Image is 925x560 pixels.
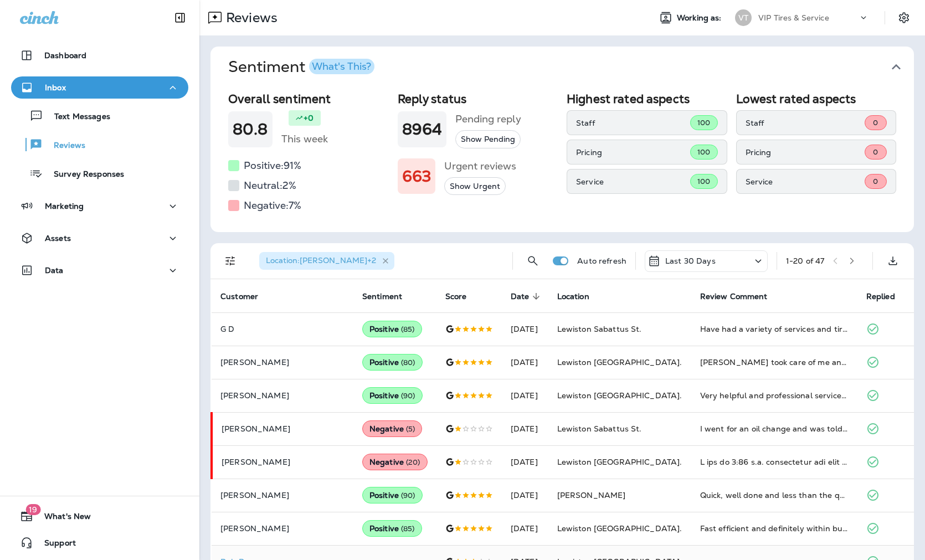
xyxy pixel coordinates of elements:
[11,44,188,66] button: Dashboard
[362,454,428,470] div: Negative
[220,325,345,333] p: G D
[222,424,345,433] p: [PERSON_NAME]
[222,9,277,26] p: Reviews
[220,524,345,533] p: [PERSON_NAME]
[219,250,241,272] button: Filters
[244,177,296,194] h5: Neutral: 2 %
[873,177,878,186] span: 0
[11,104,188,127] button: Text Messages
[228,92,389,106] h2: Overall sentiment
[511,292,530,301] span: Date
[11,532,188,554] button: Support
[700,456,849,467] div: I had an 8:00 a.m. appointment for four new tires and checked in early at 7:45. Before 8, I overh...
[576,119,690,127] p: Staff
[576,177,690,186] p: Service
[11,227,188,249] button: Assets
[11,505,188,527] button: 19What's New
[362,387,423,404] div: Positive
[557,424,642,434] span: Lewiston Sabattus St.
[222,458,345,466] p: [PERSON_NAME]
[665,256,716,265] p: Last 30 Days
[746,119,865,127] p: Staff
[502,379,548,412] td: [DATE]
[33,538,76,552] span: Support
[502,479,548,512] td: [DATE]
[220,358,345,367] p: [PERSON_NAME]
[502,346,548,379] td: [DATE]
[266,255,376,265] span: Location : [PERSON_NAME] +2
[220,391,345,400] p: [PERSON_NAME]
[11,133,188,156] button: Reviews
[700,292,768,301] span: Review Comment
[735,9,752,26] div: VT
[362,354,423,371] div: Positive
[576,148,690,157] p: Pricing
[873,147,878,157] span: 0
[304,112,314,124] p: +0
[677,13,724,23] span: Working as:
[406,424,415,434] span: ( 5 )
[557,457,682,467] span: Lewiston [GEOGRAPHIC_DATA].
[502,512,548,545] td: [DATE]
[45,83,66,92] p: Inbox
[309,59,374,74] button: What's This?
[746,148,865,157] p: Pricing
[25,504,40,515] span: 19
[401,358,415,367] span: ( 80 )
[259,252,394,270] div: Location:[PERSON_NAME]+2
[281,130,328,148] h5: This week
[786,256,824,265] div: 1 - 20 of 47
[502,312,548,346] td: [DATE]
[402,167,431,186] h1: 663
[866,291,909,301] span: Replied
[700,490,849,501] div: Quick, well done and less than the quoted price. A+
[567,92,727,106] h2: Highest rated aspects
[362,291,417,301] span: Sentiment
[228,58,374,76] h1: Sentiment
[697,177,710,186] span: 100
[557,523,682,533] span: Lewiston [GEOGRAPHIC_DATA].
[220,491,345,500] p: [PERSON_NAME]
[736,92,897,106] h2: Lowest rated aspects
[557,292,589,301] span: Location
[362,321,422,337] div: Positive
[445,291,481,301] span: Score
[502,445,548,479] td: [DATE]
[502,412,548,445] td: [DATE]
[362,520,422,537] div: Positive
[455,130,521,148] button: Show Pending
[557,357,682,367] span: Lewiston [GEOGRAPHIC_DATA].
[522,250,544,272] button: Search Reviews
[894,8,914,28] button: Settings
[362,420,423,437] div: Negative
[220,292,258,301] span: Customer
[43,169,124,180] p: Survey Responses
[402,120,443,138] h1: 8964
[444,177,506,196] button: Show Urgent
[165,7,196,29] button: Collapse Sidebar
[455,110,521,128] h5: Pending reply
[43,141,85,151] p: Reviews
[697,118,710,127] span: 100
[43,112,110,122] p: Text Messages
[700,357,849,368] div: Caleb took care of me and the mechanics swapped my headlights and oil out very timely
[33,512,91,525] span: What's New
[401,524,415,533] span: ( 85 )
[401,491,415,500] span: ( 90 )
[244,157,301,174] h5: Positive: 91 %
[557,391,682,400] span: Lewiston [GEOGRAPHIC_DATA].
[401,391,415,400] span: ( 90 )
[44,51,86,60] p: Dashboard
[362,487,423,504] div: Positive
[244,197,301,214] h5: Negative: 7 %
[398,92,558,106] h2: Reply status
[362,292,402,301] span: Sentiment
[511,291,544,301] span: Date
[873,118,878,127] span: 0
[11,76,188,99] button: Inbox
[11,259,188,281] button: Data
[866,292,895,301] span: Replied
[45,234,71,243] p: Assets
[219,47,923,88] button: SentimentWhat's This?
[882,250,904,272] button: Export as CSV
